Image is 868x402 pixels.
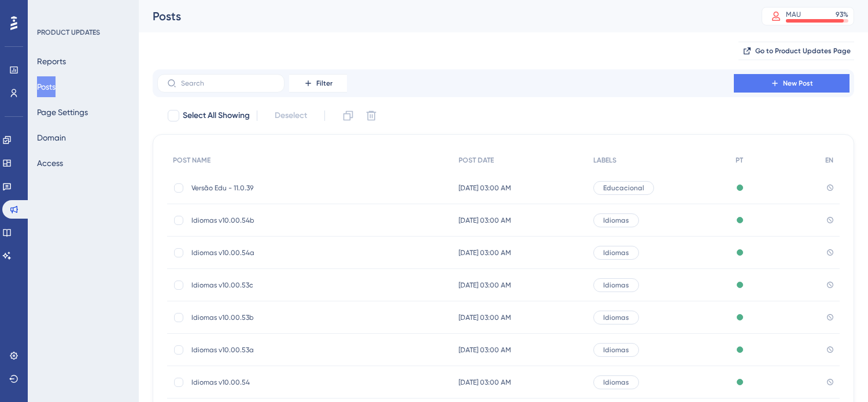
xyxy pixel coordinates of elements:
input: Search [181,79,275,87]
span: Idiomas [603,313,629,322]
span: Idiomas v10.00.54a [191,248,376,257]
div: PRODUCT UPDATES [37,28,100,37]
span: [DATE] 03:00 AM [459,313,511,322]
span: Idiomas v10.00.53a [191,345,376,355]
span: Filter [316,79,333,88]
span: Idiomas v10.00.53b [191,313,376,322]
span: Idiomas v10.00.54b [191,216,376,225]
button: Posts [37,76,56,97]
span: Idiomas v10.00.54 [191,378,376,387]
span: Educacional [603,183,644,193]
span: [DATE] 03:00 AM [459,345,511,355]
span: [DATE] 03:00 AM [459,378,511,387]
span: Idiomas [603,248,629,257]
button: Deselect [264,105,317,126]
span: New Post [783,79,813,88]
span: Deselect [275,109,307,123]
span: Idiomas v10.00.53c [191,281,376,290]
span: Versão Edu - 11.0.39 [191,183,376,193]
span: Go to Product Updates Page [755,46,851,56]
span: Select All Showing [183,109,250,123]
span: PT [736,156,743,165]
div: 93 % [836,10,848,19]
div: Posts [153,8,733,24]
span: Idiomas [603,216,629,225]
span: [DATE] 03:00 AM [459,183,511,193]
span: Idiomas [603,281,629,290]
button: Access [37,153,63,174]
button: Domain [37,127,66,148]
span: POST NAME [173,156,210,165]
span: Idiomas [603,378,629,387]
button: Reports [37,51,66,72]
div: MAU [786,10,801,19]
span: LABELS [593,156,616,165]
span: POST DATE [459,156,494,165]
span: [DATE] 03:00 AM [459,248,511,257]
span: EN [825,156,833,165]
button: New Post [734,74,849,93]
button: Page Settings [37,102,88,123]
button: Go to Product Updates Page [738,42,854,60]
span: [DATE] 03:00 AM [459,216,511,225]
span: Idiomas [603,345,629,355]
button: Filter [289,74,347,93]
span: [DATE] 03:00 AM [459,281,511,290]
